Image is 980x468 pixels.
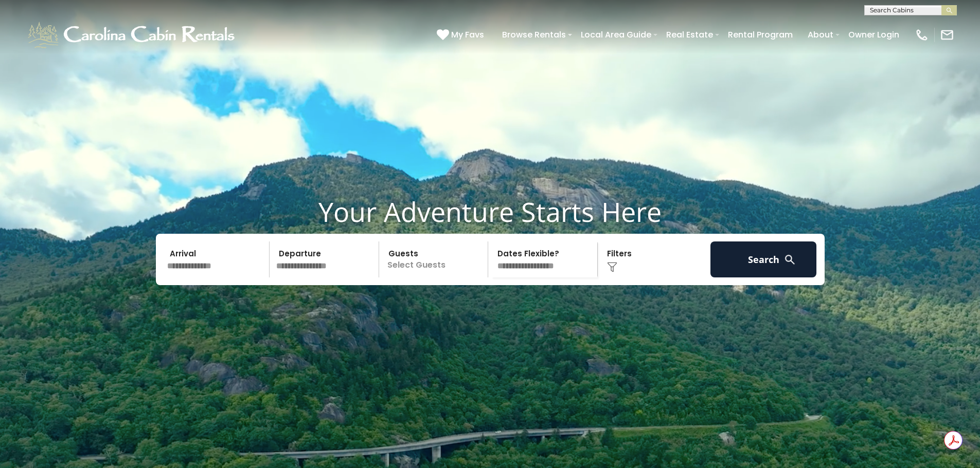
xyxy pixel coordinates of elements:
a: Owner Login [843,26,904,44]
img: filter--v1.png [607,262,617,272]
a: Real Estate [661,26,718,44]
a: Local Area Guide [576,26,656,44]
span: My Favs [451,28,484,41]
a: Rental Program [723,26,798,44]
img: phone-regular-white.png [915,28,929,42]
p: Select Guests [382,241,488,277]
img: mail-regular-white.png [940,28,954,42]
img: search-regular-white.png [783,253,796,266]
h1: Your Adventure Starts Here [8,196,972,228]
img: White-1-1-2.png [26,20,239,50]
a: About [803,26,839,44]
a: My Favs [437,28,487,42]
a: Browse Rentals [497,26,571,44]
button: Search [710,241,817,277]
